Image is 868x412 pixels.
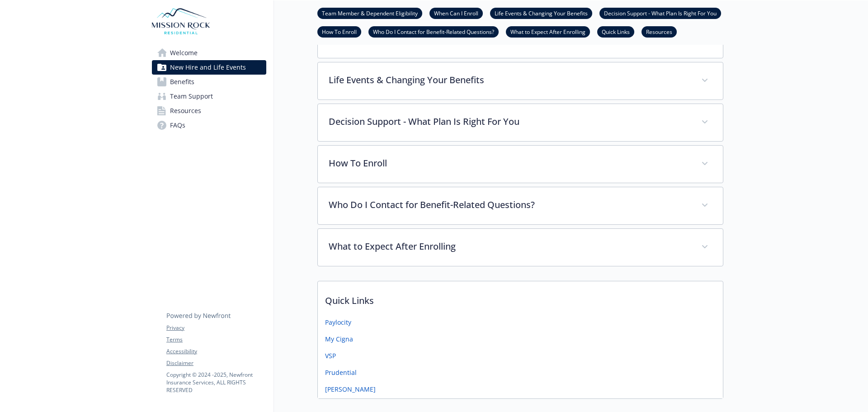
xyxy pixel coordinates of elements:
[152,46,266,60] a: Welcome
[329,156,690,170] p: How To Enroll
[329,115,690,128] p: Decision Support - What Plan Is Right For You
[329,73,690,87] p: Life Events & Changing Your Benefits
[166,359,266,367] a: Disclaimer
[170,60,246,75] span: New Hire and Life Events
[325,368,357,377] a: Prudential
[318,229,723,266] div: What to Expect After Enrolling
[318,187,723,224] div: Who Do I Contact for Benefit-Related Questions?
[170,118,185,133] span: FAQs
[317,9,422,17] a: Team Member & Dependent Eligibility
[490,9,592,17] a: Life Events & Changing Your Benefits
[170,104,201,118] span: Resources
[166,324,266,332] a: Privacy
[597,27,634,36] a: Quick Links
[329,198,690,212] p: Who Do I Contact for Benefit-Related Questions?
[166,347,266,355] a: Accessibility
[152,75,266,89] a: Benefits
[152,104,266,118] a: Resources
[506,27,590,36] a: What to Expect After Enrolling
[317,27,361,36] a: How To Enroll
[429,9,483,17] a: When Can I Enroll
[642,27,677,36] a: Resources
[170,46,198,60] span: Welcome
[152,89,266,104] a: Team Support
[325,351,336,360] a: VSP
[152,60,266,75] a: New Hire and Life Events
[368,27,499,36] a: Who Do I Contact for Benefit-Related Questions?
[170,89,213,104] span: Team Support
[318,281,723,315] p: Quick Links
[318,104,723,141] div: Decision Support - What Plan Is Right For You
[325,334,353,344] a: My Cigna
[325,384,376,394] a: [PERSON_NAME]
[329,240,690,253] p: What to Expect After Enrolling
[318,62,723,99] div: Life Events & Changing Your Benefits
[166,371,266,394] p: Copyright © 2024 - 2025 , Newfront Insurance Services, ALL RIGHTS RESERVED
[166,336,266,344] a: Terms
[325,317,351,327] a: Paylocity
[152,118,266,133] a: FAQs
[170,75,194,89] span: Benefits
[318,146,723,183] div: How To Enroll
[599,9,721,17] a: Decision Support - What Plan Is Right For You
